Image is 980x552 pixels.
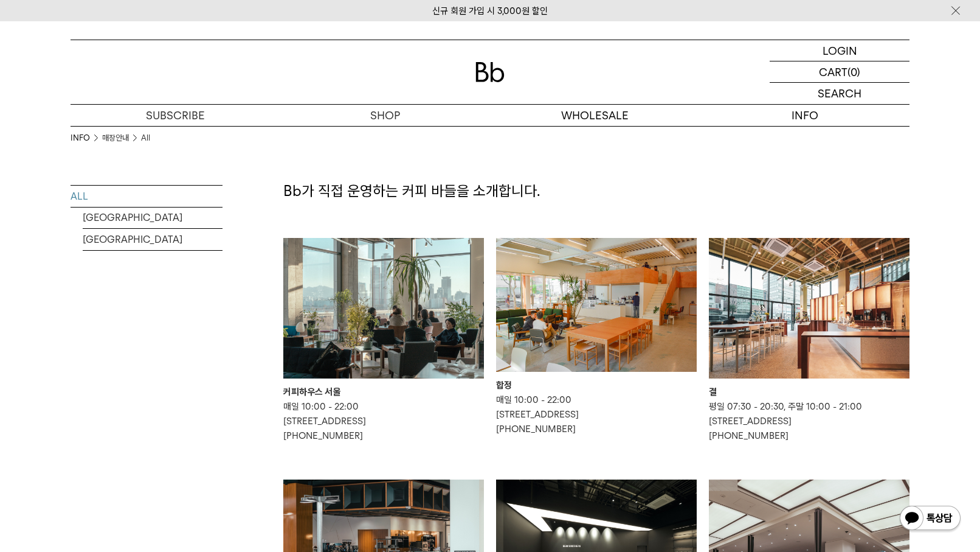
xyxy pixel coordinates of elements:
[102,132,129,144] a: 매장안내
[709,399,909,443] p: 평일 07:30 - 20:30, 주말 10:00 - 21:00 [STREET_ADDRESS] [PHONE_NUMBER]
[709,238,909,379] img: 결
[280,105,490,126] a: SHOP
[83,207,223,228] a: [GEOGRAPHIC_DATA]
[71,105,280,126] a: SUBSCRIBE
[496,238,697,372] img: 합정
[71,186,223,207] a: ALL
[700,105,909,126] p: INFO
[83,229,223,250] a: [GEOGRAPHIC_DATA]
[283,238,484,443] a: 커피하우스 서울 커피하우스 서울 매일 10:00 - 22:00[STREET_ADDRESS][PHONE_NUMBER]
[899,505,962,534] img: 카카오톡 채널 1:1 채팅 버튼
[496,238,697,436] a: 합정 합정 매일 10:00 - 22:00[STREET_ADDRESS][PHONE_NUMBER]
[847,61,860,82] p: (0)
[818,83,861,104] p: SEARCH
[819,61,847,82] p: CART
[823,40,857,61] p: LOGIN
[283,385,484,399] div: 커피하우스 서울
[141,132,150,144] a: All
[283,238,484,379] img: 커피하우스 서울
[496,378,697,393] div: 합정
[475,62,505,82] img: 로고
[709,385,909,399] div: 결
[490,105,700,126] p: WHOLESALE
[283,181,909,201] p: Bb가 직접 운영하는 커피 바들을 소개합니다.
[709,238,909,443] a: 결 결 평일 07:30 - 20:30, 주말 10:00 - 21:00[STREET_ADDRESS][PHONE_NUMBER]
[770,40,909,61] a: LOGIN
[71,132,102,144] li: INFO
[283,399,484,443] p: 매일 10:00 - 22:00 [STREET_ADDRESS] [PHONE_NUMBER]
[496,393,697,436] p: 매일 10:00 - 22:00 [STREET_ADDRESS] [PHONE_NUMBER]
[432,5,548,16] a: 신규 회원 가입 시 3,000원 할인
[770,61,909,83] a: CART (0)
